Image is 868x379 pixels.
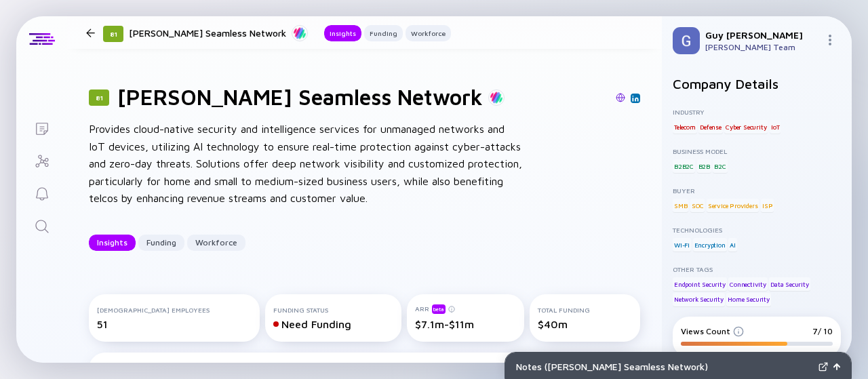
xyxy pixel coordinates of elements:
img: SAM Seamless Network Website [616,93,625,102]
div: ISP [761,199,774,212]
div: Workforce [187,232,245,253]
img: Open Notes [833,363,840,370]
div: Connectivity [728,277,768,291]
div: Wi-Fi [673,238,691,252]
div: Insights [89,232,136,253]
div: ARR [415,304,516,314]
div: Views Count [681,326,744,336]
button: Insights [89,235,136,251]
a: Investor Map [16,144,67,176]
div: B2C [713,159,727,173]
div: 81 [103,26,123,42]
div: Notes ( [PERSON_NAME] Seamless Network ) [516,361,813,372]
div: $40m [538,318,632,330]
a: Search [16,209,67,241]
button: Workforce [187,235,245,251]
div: Home Security [726,293,770,306]
div: Defense [698,120,723,134]
div: Funding [364,26,403,40]
div: Buyer [673,186,841,195]
img: Expand Notes [818,362,828,372]
div: $7.1m-$11m [415,318,516,330]
div: Funding [138,232,184,253]
a: Lists [16,111,67,144]
div: 7/ 10 [812,326,833,336]
img: Menu [825,35,835,45]
div: Technologies [673,226,841,234]
div: Latest Funding [97,362,632,370]
div: Insights [324,26,361,40]
div: [PERSON_NAME] Seamless Network [129,24,308,41]
div: B2B [697,159,711,173]
div: Guy [PERSON_NAME] [705,29,819,41]
div: Provides cloud-native security and intelligence services for unmanaged networks and IoT devices, ... [89,121,523,207]
div: Funding Status [273,306,393,314]
div: [DEMOGRAPHIC_DATA] Employees [97,306,252,314]
div: Business Model [673,147,841,155]
div: SOC [690,199,705,212]
div: Endpoint Security [673,277,727,291]
button: Funding [364,25,403,41]
h1: [PERSON_NAME] Seamless Network [117,84,483,110]
img: SAM Seamless Network Linkedin Page [632,95,639,102]
div: 81 [89,89,109,106]
div: Industry [673,108,841,116]
div: B2B2C [673,159,695,173]
div: Data Security [769,277,810,291]
div: 51 [97,318,252,330]
div: SMB [673,199,688,212]
div: Cyber Security [724,120,768,134]
img: Guy Profile Picture [673,27,700,54]
div: Network Security [673,293,725,306]
div: [PERSON_NAME] Team [705,42,819,52]
div: Workforce [406,26,451,40]
a: Reminders [16,176,67,209]
div: Telecom [673,120,697,134]
div: Other Tags [673,265,841,273]
button: Insights [324,25,361,41]
div: Encryption [693,238,727,252]
button: Workforce [406,25,451,41]
div: Need Funding [273,318,393,330]
button: Funding [138,235,184,251]
h2: Company Details [673,76,841,92]
div: Service Providers [707,199,759,212]
div: Total Funding [538,306,632,314]
div: AI [728,238,737,252]
div: beta [432,304,446,314]
div: IoT [770,120,781,134]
